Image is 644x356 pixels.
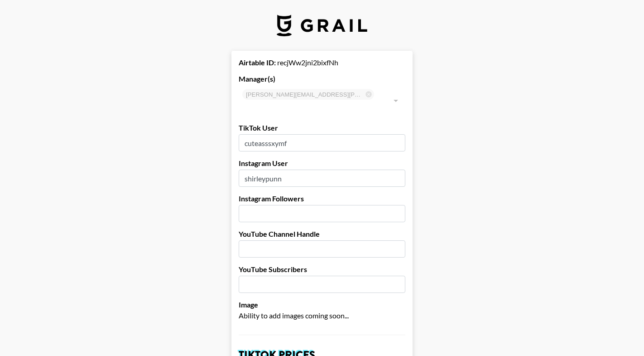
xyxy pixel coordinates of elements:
div: recjWw2jni2bixfNh [239,58,405,67]
label: YouTube Channel Handle [239,229,405,239]
label: Instagram Followers [239,194,405,203]
label: Image [239,300,405,309]
img: Grail Talent Logo [277,15,367,36]
label: Instagram User [239,159,405,168]
label: TikTok User [239,123,405,132]
span: Ability to add images coming soon... [239,311,349,320]
strong: Airtable ID: [239,58,276,67]
label: Manager(s) [239,74,405,83]
label: YouTube Subscribers [239,265,405,274]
